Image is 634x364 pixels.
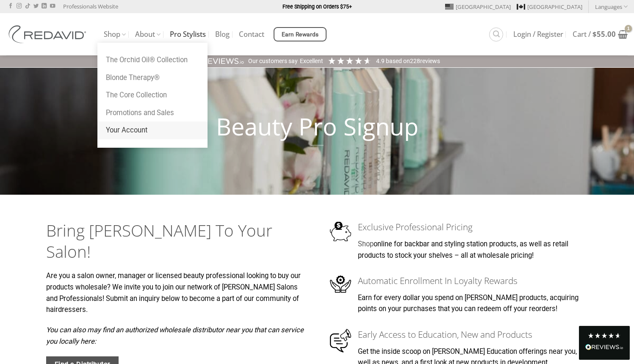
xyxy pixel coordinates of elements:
a: Follow on Instagram [17,3,22,9]
a: About [135,26,161,43]
a: The Orchid Oil® Collection [97,51,208,69]
strong: Free Shipping on Orders $75+ [282,3,352,10]
a: Follow on TikTok [25,3,30,9]
img: REVIEWS.io [585,344,623,350]
h3: Automatic Enrollment In Loyalty Rewards [358,274,588,288]
a: Your Account [97,121,208,139]
p: online for backbar and styling station products, as well as retail products to stock your shelves... [358,239,588,261]
span: 4.9 [376,58,386,64]
em: You can also may find an authorized wholesale distributor near you that can service you locally h... [46,326,304,345]
a: Shop [358,240,374,248]
img: REDAVID Salon Products | United States [6,25,91,43]
div: Read All Reviews [579,326,630,360]
bdi: 55.00 [592,29,616,39]
a: [GEOGRAPHIC_DATA] [445,0,511,13]
span: Login / Register [513,31,563,38]
a: Languages [595,0,628,13]
a: Contact [239,27,264,42]
a: Follow on YouTube [50,3,55,9]
div: 4.8 Stars [587,332,621,339]
a: Search [489,28,503,41]
a: Promotions and Sales [97,104,208,122]
strong: Beauty Pro Signup [216,110,418,142]
a: Blog [215,27,230,42]
span: Based on [386,58,410,64]
h3: Exclusive Professional Pricing [358,220,588,234]
a: [GEOGRAPHIC_DATA] [517,0,582,13]
span: $ [592,29,597,39]
a: Follow on LinkedIn [42,3,47,9]
a: Follow on Twitter [33,3,39,9]
div: Our customers say [248,57,298,66]
img: REVIEWS.io [194,57,244,65]
a: Cart / $55.00 [573,25,628,44]
a: Pro Stylists [170,27,206,42]
h2: Bring [PERSON_NAME] To Your Salon! [46,220,305,262]
p: Are you a salon owner, manager or licensed beauty professional looking to buy our products wholes... [46,270,305,316]
a: Shop [104,26,126,43]
a: Blonde Therapy® [97,69,208,87]
a: Earn Rewards [274,27,327,41]
div: Read All Reviews [585,342,623,353]
p: Earn for every dollar you spend on [PERSON_NAME] products, acquiring points on your purchases tha... [358,292,588,315]
span: 228 [410,58,420,64]
a: Follow on Facebook [8,3,13,9]
span: Cart / [573,31,616,38]
span: Earn Rewards [282,30,319,39]
h3: Early Access to Education, New and Products [358,328,588,342]
div: 4.91 Stars [327,56,372,65]
a: Login / Register [513,27,563,42]
span: reviews [420,58,440,64]
div: Excellent [300,57,323,66]
a: The Core Collection [97,86,208,104]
